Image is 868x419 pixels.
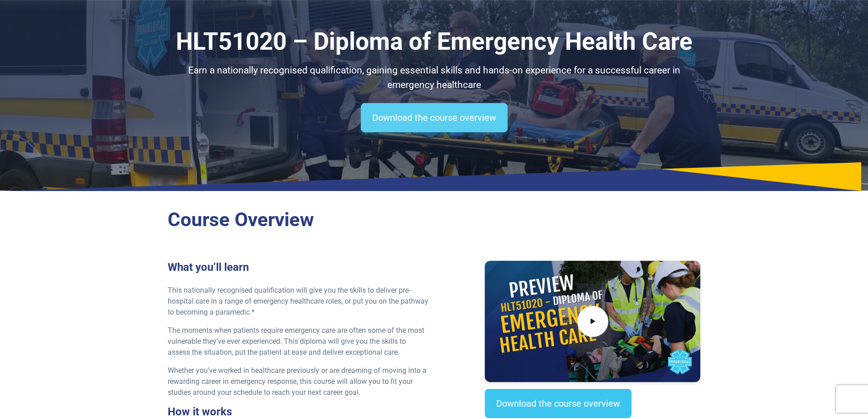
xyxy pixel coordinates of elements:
[168,325,429,358] p: The moments when patients require emergency care are often some of the most vulnerable they’ve ev...
[168,63,701,92] p: Earn a nationally recognised qualification, gaining essential skills and hands-on experience for ...
[168,27,701,56] h1: HLT51020 – Diploma of Emergency Health Care
[168,405,429,419] h3: How it works
[168,261,429,274] h3: What you’ll learn
[361,103,508,132] a: Download the course overview
[485,389,632,418] a: Download the course overview
[168,365,429,398] p: Whether you’ve worked in healthcare previously or are dreaming of moving into a rewarding career ...
[168,285,429,318] p: This nationally recognised qualification will give you the skills to deliver pre-hospital care in...
[168,208,701,232] h2: Course Overview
